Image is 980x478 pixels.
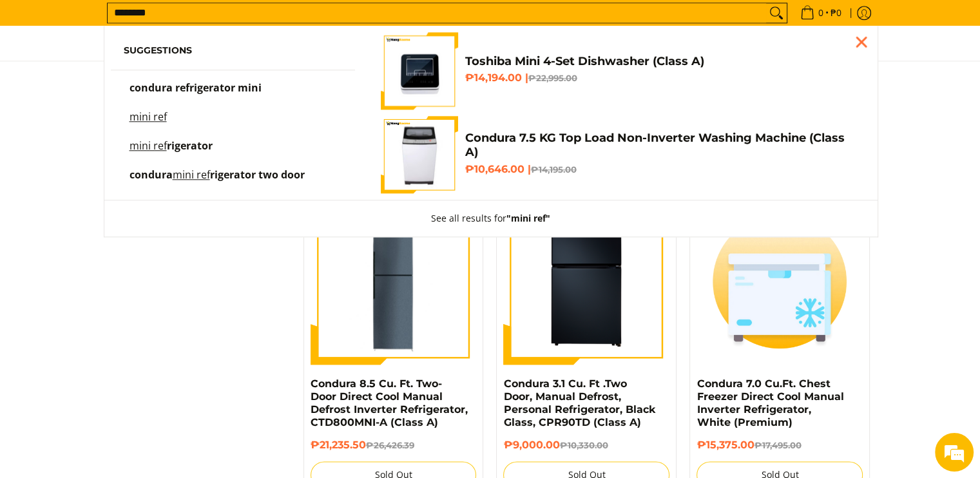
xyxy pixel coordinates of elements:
[366,440,414,450] del: ₱26,426.39
[465,163,858,176] h6: ₱10,646.00 |
[418,200,563,236] button: See all results for"mini ref"
[829,8,843,17] span: ₱0
[465,72,858,84] h6: ₱14,194.00 |
[816,8,825,17] span: 0
[506,212,550,224] strong: "mini ref"
[210,167,305,182] span: rigerator two door
[311,378,468,428] a: Condura 8.5 Cu. Ft. Two-Door Direct Cool Manual Defrost Inverter Refrigerator, CTD800MNI-A (Class A)
[766,3,787,23] button: Search
[381,32,858,110] a: Toshiba Mini 4-Set Dishwasher (Class A) Toshiba Mini 4-Set Dishwasher (Class A) ₱14,194.00 |₱22,9...
[124,141,343,164] a: mini refrigerator
[130,141,213,164] p: mini refrigerator
[124,170,343,193] a: condura mini refrigerator two door
[503,198,669,365] img: Condura 3.1 Cu. Ft .Two Door, Manual Defrost, Personal Refrigerator, Black Glass, CPR90TD (Class A)
[130,139,167,153] mark: mini ref
[124,112,343,135] a: mini ref
[173,167,210,182] mark: mini ref
[6,331,245,376] textarea: Type your message and hit 'Enter'
[124,45,343,57] h6: Suggestions
[381,116,858,193] a: condura-7.5kg-topload-non-inverter-washing-machine-class-c-full-view-mang-kosme Condura 7.5 KG To...
[67,72,216,89] div: Chat with us now
[697,198,863,365] img: chest-freezer-thumbnail-icon-mang-kosme
[311,439,477,452] h6: ₱21,235.50
[503,439,669,452] h6: ₱9,000.00
[754,440,801,450] del: ₱17,495.00
[311,198,477,365] img: Condura 8.5 Cu. Ft. Two-Door Direct Cool Manual Defrost Inverter Refrigerator, CTD800MNI-A (Class A)
[852,32,871,52] div: Close pop up
[130,167,173,182] span: condura
[75,152,178,282] span: We're online!
[130,81,262,95] span: condura refrigerator mini
[796,6,845,20] span: •
[381,32,458,110] img: Toshiba Mini 4-Set Dishwasher (Class A)
[130,83,262,106] p: condura refrigerator mini
[130,170,305,193] p: condura mini refrigerator two door
[503,378,655,428] a: Condura 3.1 Cu. Ft .Two Door, Manual Defrost, Personal Refrigerator, Black Glass, CPR90TD (Class A)
[697,378,843,428] a: Condura 7.0 Cu.Ft. Chest Freezer Direct Cool Manual Inverter Refrigerator, White (Premium)
[465,54,858,69] h4: Toshiba Mini 4-Set Dishwasher (Class A)
[130,110,167,124] mark: mini ref
[559,440,608,450] del: ₱10,330.00
[167,139,213,153] span: rigerator
[383,116,456,193] img: condura-7.5kg-topload-non-inverter-washing-machine-class-c-full-view-mang-kosme
[465,131,858,160] h4: Condura 7.5 KG Top Load Non-Inverter Washing Machine (Class A)
[697,439,863,452] h6: ₱15,375.00
[528,73,577,83] del: ₱22,995.00
[124,83,343,106] a: condura refrigerator mini
[130,112,167,135] p: mini ref
[211,6,242,37] div: Minimize live chat window
[530,164,576,175] del: ₱14,195.00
